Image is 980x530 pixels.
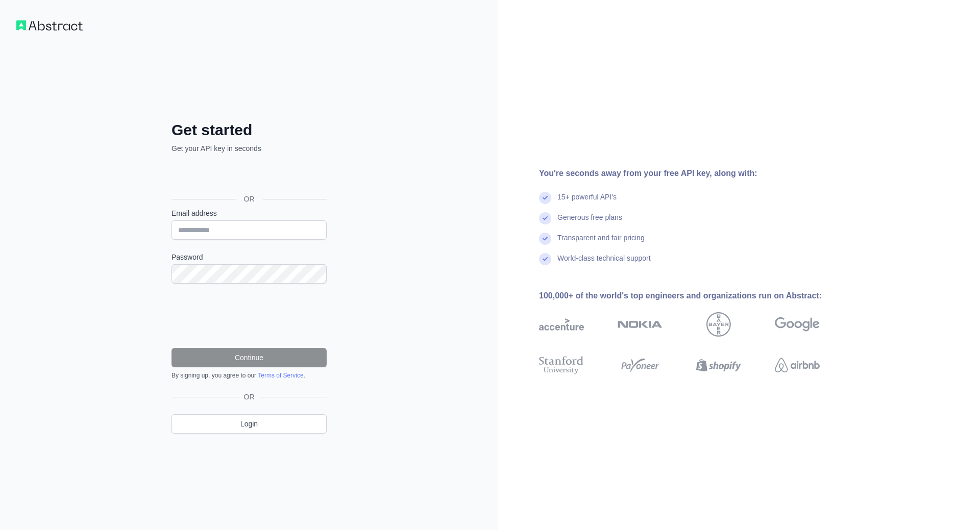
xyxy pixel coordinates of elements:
[171,143,327,154] p: Get your API key in seconds
[16,20,83,31] img: Workflow
[539,233,551,245] img: check mark
[171,371,327,380] div: By signing up, you agree to our .
[557,253,651,273] div: World-class technical support
[557,192,617,212] div: 15+ powerful API's
[166,165,330,187] iframe: Sign in with Google Button
[171,165,325,187] div: Sign in with Google. Opens in new tab
[539,167,852,180] div: You're seconds away from your free API key, along with:
[557,233,645,253] div: Transparent and fair pricing
[171,414,327,434] a: Login
[236,194,263,204] span: OR
[618,354,663,376] img: payoneer
[775,312,820,337] img: google
[539,290,852,302] div: 100,000+ of the world's top engineers and organizations run on Abstract:
[171,208,327,218] label: Email address
[539,212,551,224] img: check mark
[258,372,303,379] a: Terms of Service
[618,312,663,337] img: nokia
[171,121,327,139] h2: Get started
[775,354,820,376] img: airbnb
[171,252,327,262] label: Password
[706,312,731,337] img: bayer
[557,212,622,233] div: Generous free plans
[240,392,259,402] span: OR
[539,253,551,265] img: check mark
[171,348,327,367] button: Continue
[539,192,551,204] img: check mark
[539,312,584,337] img: accenture
[171,296,327,336] iframe: reCAPTCHA
[696,354,741,376] img: shopify
[539,354,584,376] img: stanford university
